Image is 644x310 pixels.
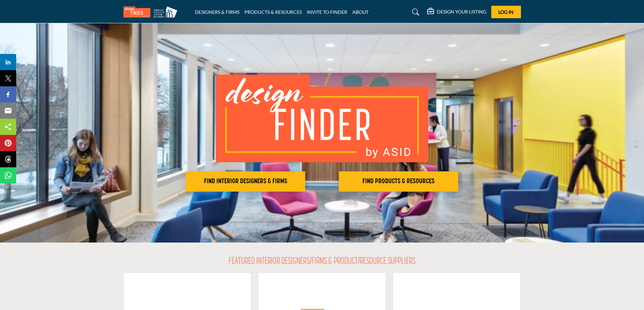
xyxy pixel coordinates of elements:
div: DESIGN YOUR LISTING [427,8,486,16]
a: Search [406,7,423,18]
a: PRODUCTS & RESOURCES [244,9,302,15]
a: ABOUT [352,9,369,15]
h2: FIND INTERIOR DESIGNERS & FIRMS [188,177,303,186]
h2: FEATURED INTERIOR DESIGNERS/FIRMS & PRODUCT/RESOURCE SUPPLIERS [229,256,415,267]
h2: FIND PRODUCTS & RESOURCES [341,177,456,186]
a: INVITE TO FINDER [307,9,347,15]
button: FIND PRODUCTS & RESOURCES [339,171,458,192]
span: Log In [498,9,514,15]
h5: DESIGN YOUR LISTING [437,9,486,15]
img: image [216,75,428,162]
button: FIND INTERIOR DESIGNERS & FIRMS [186,171,305,192]
a: DESIGNERS & FIRMS [195,9,239,15]
button: Log In [491,6,521,18]
img: Site Logo [123,6,181,18]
